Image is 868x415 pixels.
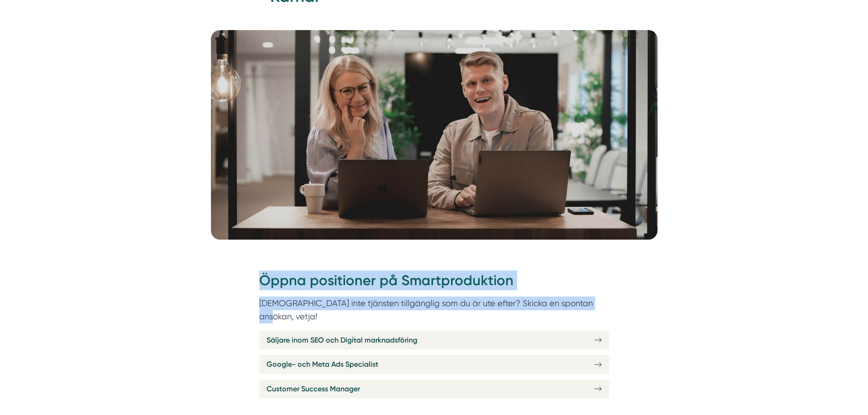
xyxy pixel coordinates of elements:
a: Google- och Meta Ads Specialist [259,355,609,374]
h2: Öppna positioner på Smartproduktion [259,271,609,296]
img: Karriär [211,30,657,240]
span: Customer Success Manager [267,383,360,395]
span: Säljare inom SEO och Digital marknadsföring [267,334,417,346]
a: Säljare inom SEO och Digital marknadsföring [259,331,609,349]
span: Google- och Meta Ads Specialist [267,359,378,370]
a: Customer Success Manager [259,379,609,398]
p: [DEMOGRAPHIC_DATA] inte tjänsten tillgänglig som du är ute efter? Skicka en spontan ansökan, vetja! [259,297,609,323]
